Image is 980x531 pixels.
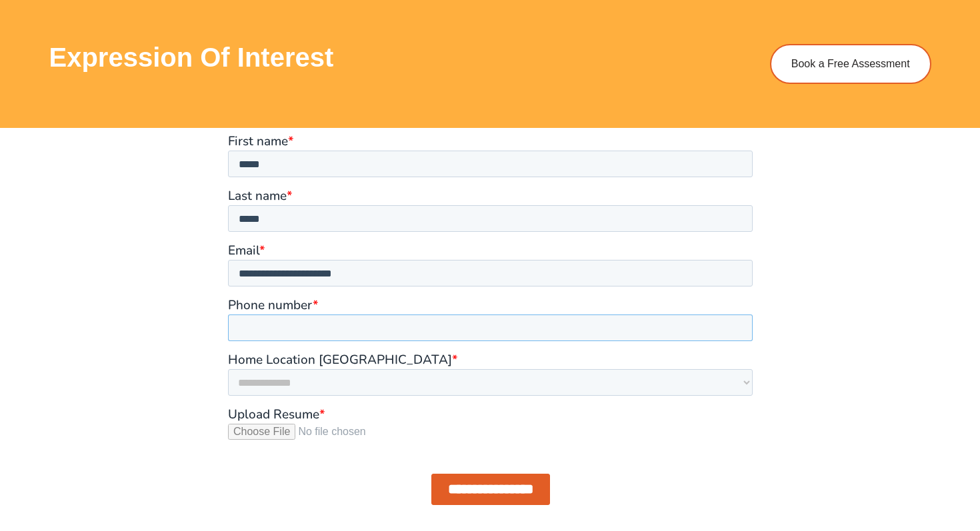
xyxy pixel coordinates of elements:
[751,380,980,531] iframe: Chat Widget
[49,44,744,71] h3: Expression of Interest
[791,59,910,69] span: Book a Free Assessment
[228,135,753,516] iframe: Form 0
[770,44,931,84] a: Book a Free Assessment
